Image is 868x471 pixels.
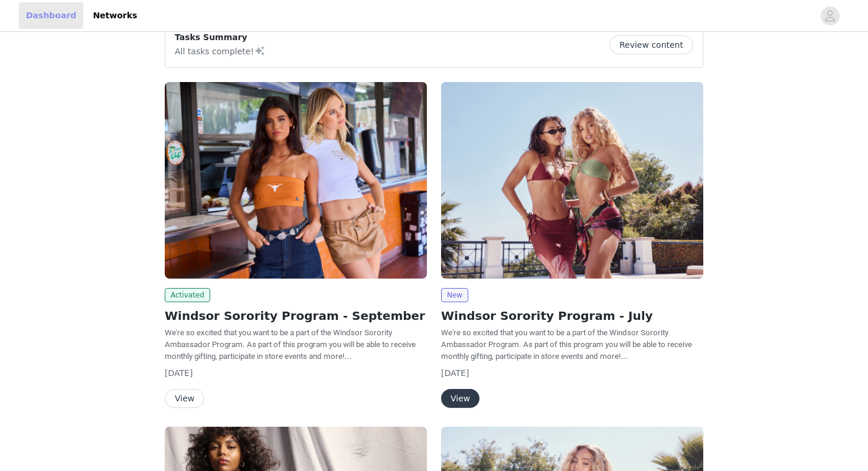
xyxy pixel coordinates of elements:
h2: Windsor Sorority Program - July [441,307,703,325]
a: Dashboard [19,2,83,29]
button: View [165,389,204,408]
span: New [441,288,468,302]
span: We're so excited that you want to be a part of the Windsor Sorority Ambassador Program. As part o... [441,328,692,361]
span: Activated [165,288,210,302]
p: All tasks complete! [175,44,266,58]
span: [DATE] [441,368,469,378]
div: avatar [824,6,836,25]
p: Tasks Summary [175,31,266,44]
button: View [441,389,479,408]
img: Windsor [441,82,703,279]
h2: Windsor Sorority Program - September [165,307,427,325]
span: We're so excited that you want to be a part of the Windsor Sorority Ambassador Program. As part o... [165,328,416,361]
img: Windsor [165,82,427,279]
a: Networks [86,2,144,29]
a: View [441,394,479,403]
span: [DATE] [165,368,192,378]
a: View [165,394,204,403]
button: Review content [609,35,693,54]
